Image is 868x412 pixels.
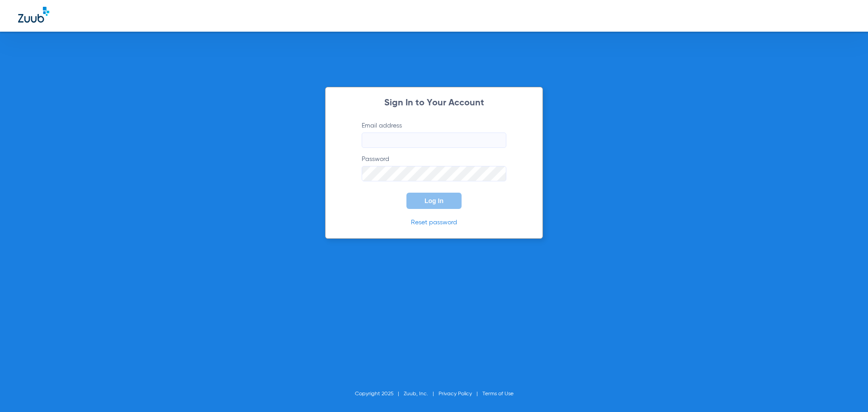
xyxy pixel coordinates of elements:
button: Log In [406,193,462,209]
span: Log In [425,197,443,204]
a: Privacy Policy [439,391,472,397]
a: Terms of Use [482,391,514,397]
a: Reset password [411,219,457,226]
input: Password [362,166,506,181]
input: Email address [362,133,506,148]
h2: Sign In to Your Account [348,99,520,108]
label: Password [362,155,506,181]
li: Copyright 2025 [355,389,404,398]
label: Email address [362,121,506,148]
iframe: Chat Widget [823,369,868,412]
li: Zuub, Inc. [404,389,439,398]
img: Zuub Logo [18,7,49,23]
